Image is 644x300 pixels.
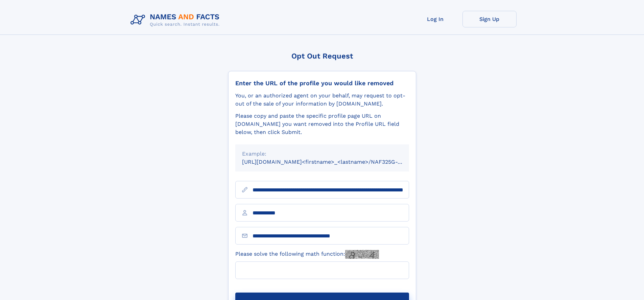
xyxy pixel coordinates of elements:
[228,52,416,60] div: Opt Out Request
[462,11,517,27] a: Sign Up
[235,92,409,108] div: You, or an authorized agent on your behalf, may request to opt-out of the sale of your informatio...
[242,150,402,158] div: Example:
[242,159,422,165] small: [URL][DOMAIN_NAME]<firstname>_<lastname>/NAF325G-xxxxxxxx
[235,112,409,136] div: Please copy and paste the specific profile page URL on [DOMAIN_NAME] you want removed into the Pr...
[235,79,409,87] div: Enter the URL of the profile you would like removed
[408,11,462,27] a: Log In
[235,250,379,259] label: Please solve the following math function:
[128,11,225,29] img: Logo Names and Facts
